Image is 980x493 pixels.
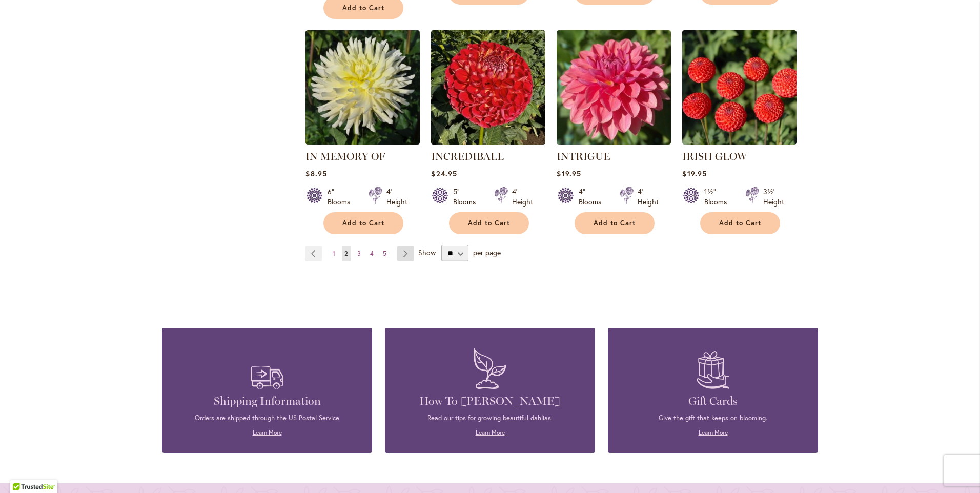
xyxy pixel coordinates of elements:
[431,150,504,162] a: INCREDIBALL
[700,212,780,234] button: Add to Cart
[8,457,36,485] iframe: Launch Accessibility Center
[594,219,636,228] span: Add to Cart
[719,219,761,228] span: Add to Cart
[305,150,385,162] a: IN MEMORY OF
[383,250,386,257] span: 5
[323,212,403,234] button: Add to Cart
[177,394,357,408] h4: Shipping Information
[699,428,728,436] a: Learn More
[682,30,797,145] img: IRISH GLOW
[453,187,482,207] div: 5" Blooms
[682,137,797,147] a: IRISH GLOW
[342,219,384,228] span: Add to Cart
[305,30,420,145] img: IN MEMORY OF
[623,414,803,423] p: Give the gift that keeps on blooming.
[355,246,363,261] a: 3
[418,248,436,257] span: Show
[557,137,671,147] a: INTRIGUE
[328,187,356,207] div: 6" Blooms
[253,428,282,436] a: Learn More
[557,150,610,162] a: INTRIGUE
[449,212,529,234] button: Add to Cart
[386,187,407,207] div: 4' Height
[557,169,581,178] span: $19.95
[431,169,457,178] span: $24.95
[512,187,533,207] div: 4' Height
[682,169,706,178] span: $19.95
[579,187,607,207] div: 4" Blooms
[367,246,376,261] a: 4
[763,187,784,207] div: 3½' Height
[400,414,580,423] p: Read our tips for growing beautiful dahlias.
[638,187,659,207] div: 4' Height
[305,169,326,178] span: $8.95
[557,30,671,145] img: INTRIGUE
[468,219,510,228] span: Add to Cart
[682,150,747,162] a: IRISH GLOW
[380,246,389,261] a: 5
[575,212,655,234] button: Add to Cart
[473,248,501,257] span: per page
[476,428,505,436] a: Learn More
[330,246,338,261] a: 1
[704,187,733,207] div: 1½" Blooms
[400,394,580,408] h4: How To [PERSON_NAME]
[177,414,357,423] p: Orders are shipped through the US Postal Service
[431,137,545,147] a: Incrediball
[344,250,348,257] span: 2
[342,4,384,12] span: Add to Cart
[333,250,335,257] span: 1
[623,394,803,408] h4: Gift Cards
[357,250,361,257] span: 3
[305,137,420,147] a: IN MEMORY OF
[370,250,374,257] span: 4
[431,30,545,145] img: Incrediball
